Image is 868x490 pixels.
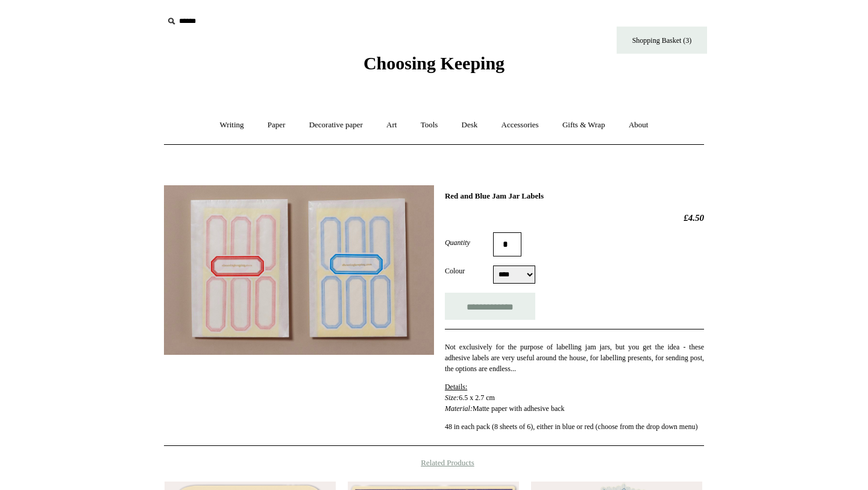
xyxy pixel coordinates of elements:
h4: Related Products [133,458,735,468]
a: Choosing Keeping [363,63,505,71]
a: Shopping Basket (3) [617,27,707,54]
a: Gifts & Wrap [552,109,616,141]
span: Choosing Keeping [363,53,505,73]
p: 48 in each pack (8 sheets of 6), either in blue or red (choose from the drop down menu) [445,421,704,432]
em: Material: [445,404,473,413]
a: Writing [209,109,255,141]
p: 6.5 x 2.7 cm Matte paper with adhesive back [445,381,704,414]
p: Not exclusively for the purpose of labelling jam jars, but you get the idea - these adhesive labe... [445,342,704,374]
a: About [618,109,659,141]
h1: Red and Blue Jam Jar Labels [445,191,704,201]
h2: £4.50 [445,212,704,223]
a: Paper [257,109,297,141]
a: Art [376,109,407,141]
a: Accessories [491,109,550,141]
a: Desk [451,109,489,141]
a: Decorative paper [298,109,374,141]
label: Colour [445,266,493,276]
span: Details: [445,383,467,391]
label: Quantity [445,237,493,248]
em: Size: [445,393,459,402]
a: Tools [410,109,449,141]
img: Red and Blue Jam Jar Labels [164,185,434,355]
